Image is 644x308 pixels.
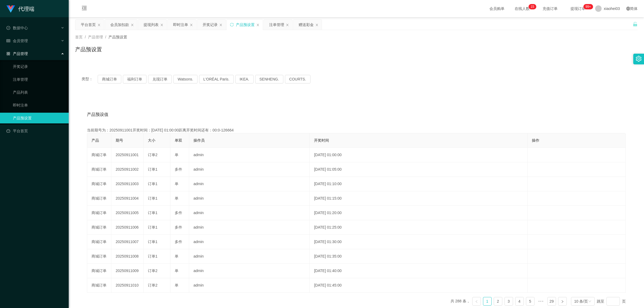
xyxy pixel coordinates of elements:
div: 当前期号为：20250911001开奖时间：[DATE] 01:00:00距离开奖时间还有：00:0-126664 [87,127,626,133]
div: 开奖记录 [203,20,218,30]
li: 向后 5 页 [537,297,545,306]
td: 商城订单 [87,278,111,293]
span: 单 [175,269,178,273]
li: 下一页 [558,297,567,306]
span: 大小 [148,138,155,142]
sup: 1172 [583,4,593,9]
p: 5 [532,4,534,9]
li: 共 288 条， [451,297,470,306]
button: Watsons. [173,75,197,83]
td: 20250911006 [111,220,144,235]
td: 20250911009 [111,264,144,278]
li: 上一页 [472,297,481,306]
div: 赠送彩金 [299,20,314,30]
i: 图标: close [190,23,193,27]
span: 订单2 [148,269,158,273]
i: 图标: close [97,23,101,27]
a: 产品列表 [13,87,64,98]
td: 商城订单 [87,191,111,206]
a: 29 [548,297,556,305]
img: logo.9652507e.png [6,5,15,13]
p: 1 [530,4,532,9]
td: 商城订单 [87,249,111,264]
span: 单双 [175,138,182,142]
span: 产品管理 [6,52,28,56]
i: 图标: close [315,23,319,27]
span: 单 [175,283,178,287]
span: 订单1 [148,196,158,200]
a: 即时注单 [13,100,64,111]
span: 订单1 [148,225,158,229]
td: [DATE] 01:05:00 [310,162,528,177]
i: 图标: setting [636,56,642,62]
span: 订单1 [148,211,158,215]
td: 商城订单 [87,177,111,191]
td: admin [189,220,310,235]
div: 跳至 页 [597,297,626,306]
i: 图标: right [561,300,564,303]
td: 商城订单 [87,235,111,249]
a: 注单管理 [13,74,64,85]
li: 3 [504,297,513,306]
i: 图标: close [256,23,259,27]
td: admin [189,177,310,191]
li: 4 [515,297,524,306]
td: 20250911007 [111,235,144,249]
button: SENHENG. [255,75,283,83]
span: 订单1 [148,254,158,258]
td: [DATE] 01:30:00 [310,235,528,249]
span: 多件 [175,225,182,229]
td: [DATE] 01:35:00 [310,249,528,264]
li: 1 [483,297,492,306]
span: 单 [175,153,178,157]
button: L'ORÉAL Paris. [199,75,234,83]
span: 订单1 [148,182,158,186]
li: 2 [494,297,502,306]
td: 20250911003 [111,177,144,191]
td: 20250911001 [111,148,144,162]
span: 多件 [175,240,182,244]
td: admin [189,249,310,264]
span: 在线人数 [512,7,532,10]
i: 图标: global [626,7,630,10]
span: 订单1 [148,240,158,244]
button: 福利订单 [123,75,147,83]
td: admin [189,162,310,177]
span: 订单2 [148,153,158,157]
span: 类型： [82,75,98,83]
div: 注单管理 [269,20,284,30]
span: 产品 [92,138,99,142]
a: 3 [505,297,513,305]
i: 图标: appstore-o [6,52,10,56]
td: 20250911005 [111,206,144,220]
span: 产品预设值 [87,111,108,118]
span: 单 [175,196,178,200]
i: 图标: close [131,23,134,27]
td: 20250911010 [111,278,144,293]
div: 会员加扣款 [110,20,129,30]
td: admin [189,148,310,162]
div: 提现列表 [144,20,159,30]
span: 会员管理 [6,39,28,43]
a: 代理端 [6,6,34,11]
a: 4 [515,297,524,305]
td: [DATE] 01:40:00 [310,264,528,278]
span: 多件 [175,211,182,215]
i: 图标: down [588,300,591,303]
span: 充值订单 [540,7,560,10]
span: 订单2 [148,283,158,287]
div: 10 条/页 [574,297,588,305]
span: ••• [537,297,545,306]
td: 商城订单 [87,264,111,278]
td: 商城订单 [87,148,111,162]
td: [DATE] 01:25:00 [310,220,528,235]
span: 订单1 [148,167,158,171]
span: 首页 [75,35,83,39]
td: [DATE] 01:20:00 [310,206,528,220]
span: 单 [175,254,178,258]
div: 产品预设置 [236,20,255,30]
span: 开奖时间 [314,138,329,142]
button: 商城订单 [98,75,121,83]
td: 商城订单 [87,220,111,235]
td: admin [189,235,310,249]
